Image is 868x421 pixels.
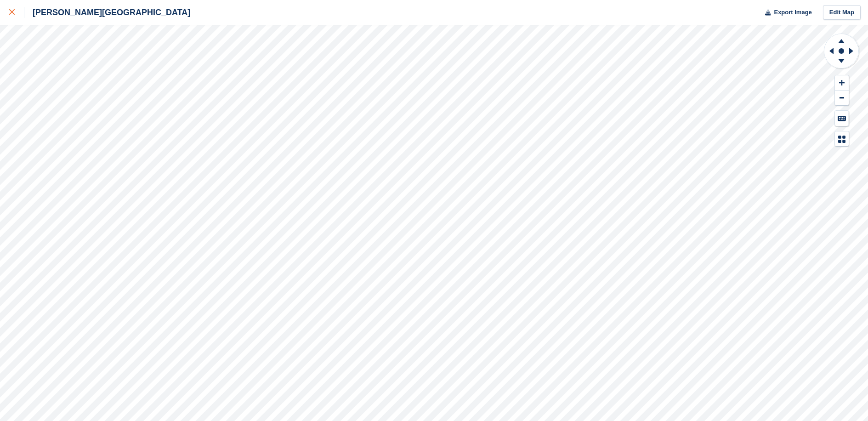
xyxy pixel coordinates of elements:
button: Map Legend [835,131,849,147]
button: Zoom Out [835,91,849,106]
button: Keyboard Shortcuts [835,111,849,126]
button: Export Image [760,5,812,20]
div: [PERSON_NAME][GEOGRAPHIC_DATA] [24,7,190,18]
a: Edit Map [823,5,861,20]
span: Export Image [774,8,811,17]
button: Zoom In [835,75,849,91]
